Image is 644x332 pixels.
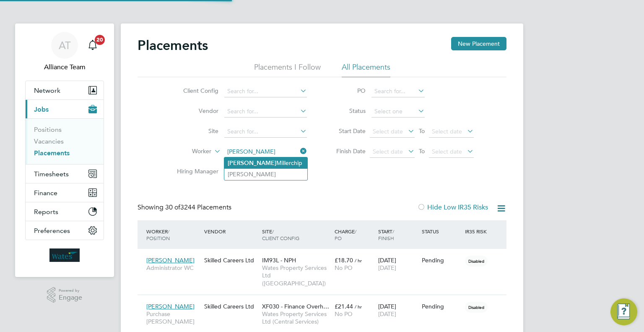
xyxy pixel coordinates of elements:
span: 3244 Placements [165,203,231,212]
span: [DATE] [378,264,396,272]
span: No PO [335,310,353,318]
button: Preferences [26,221,104,240]
span: Engage [59,294,82,301]
span: / hr [355,303,362,310]
h2: Placements [138,37,208,54]
span: / Client Config [262,228,299,241]
a: Positions [34,125,62,133]
li: [PERSON_NAME] [224,169,307,180]
button: New Placement [451,37,506,50]
label: Worker [163,147,211,156]
span: Powered by [59,287,82,294]
span: Preferences [34,227,70,235]
a: Vacancies [34,137,64,145]
div: Jobs [26,118,104,164]
label: Vendor [170,107,218,115]
input: Search for... [224,86,307,97]
div: Pending [422,303,461,310]
input: Search for... [224,146,307,158]
li: Millerchip [224,157,307,169]
span: Wates Property Services Ltd ([GEOGRAPHIC_DATA]) [262,264,330,287]
span: Alliance Team [25,62,104,72]
span: Jobs [34,105,49,113]
div: [DATE] [376,252,420,276]
a: [PERSON_NAME]Administrator WCSkilled Careers LtdIM93L - NPHWates Property Services Ltd ([GEOGRAPH... [144,252,506,259]
b: [PERSON_NAME] [228,159,276,167]
label: Site [170,127,218,135]
span: Select date [373,128,403,135]
span: Disabled [465,302,488,313]
a: Placements [34,149,70,157]
span: Select date [373,148,403,155]
label: PO [328,87,366,94]
span: / Position [146,228,170,241]
span: Select date [432,128,462,135]
span: Finance [34,189,57,197]
span: XF030 - Finance Overh… [262,303,329,310]
div: Pending [422,256,461,264]
span: / hr [355,257,362,264]
div: Skilled Careers Ltd [202,252,260,268]
input: Select one [371,106,425,118]
input: Search for... [371,86,425,97]
a: ATAlliance Team [25,32,104,72]
span: Timesheets [34,170,69,178]
span: [PERSON_NAME] [146,303,195,310]
a: Powered byEngage [47,287,83,303]
span: [PERSON_NAME] [146,256,195,264]
a: [PERSON_NAME]Purchase [PERSON_NAME]Skilled Careers LtdXF030 - Finance Overh…Wates Property Servic... [144,298,506,305]
label: Start Date [328,127,366,135]
img: wates-logo-retina.png [49,248,80,262]
button: Engage Resource Center [610,298,637,325]
button: Network [26,81,104,99]
div: Worker [144,224,202,246]
nav: Main navigation [15,24,114,277]
span: No PO [335,264,353,272]
li: Placements I Follow [254,62,321,77]
li: All Placements [342,62,390,77]
span: / Finish [378,228,394,241]
span: / PO [335,228,356,241]
span: Reports [34,208,58,216]
span: 30 of [165,203,180,212]
span: AT [59,40,71,51]
span: £18.70 [335,256,353,264]
div: Charge [332,224,376,246]
div: Start [376,224,420,246]
button: Reports [26,202,104,221]
input: Search for... [224,126,307,138]
span: Select date [432,148,462,155]
label: Status [328,107,366,115]
span: To [416,125,427,136]
label: Client Config [170,87,218,94]
div: Status [420,224,463,239]
a: Go to home page [25,248,104,262]
span: Administrator WC [146,264,200,272]
span: Network [34,86,60,94]
span: To [416,146,427,157]
span: IM93L - NPH [262,256,296,264]
div: [DATE] [376,298,420,322]
div: Vendor [202,224,260,239]
span: Purchase [PERSON_NAME] [146,310,200,325]
div: IR35 Risk [463,224,492,239]
div: Site [260,224,332,246]
input: Search for... [224,106,307,118]
button: Timesheets [26,165,104,183]
label: Hiring Manager [170,167,218,175]
div: Skilled Careers Ltd [202,298,260,314]
span: Wates Property Services Ltd (Central Services) [262,310,330,325]
span: 20 [95,35,105,45]
span: [DATE] [378,310,396,318]
span: £21.44 [335,303,353,310]
button: Finance [26,183,104,202]
a: 20 [84,32,101,59]
span: Disabled [465,256,488,267]
label: Finish Date [328,147,366,155]
div: Showing [138,203,233,212]
label: Hide Low IR35 Risks [417,203,488,212]
button: Jobs [26,100,104,118]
